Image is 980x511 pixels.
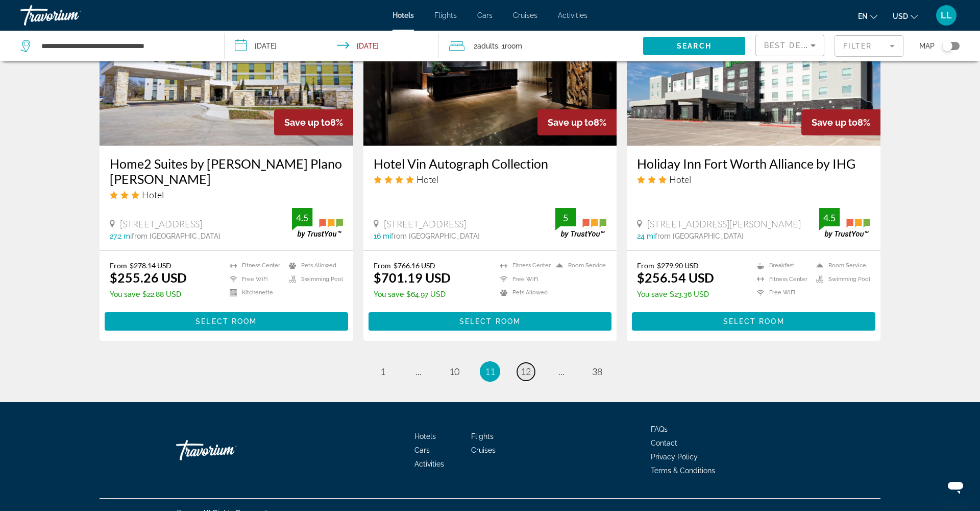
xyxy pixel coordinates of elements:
span: Select Room [459,317,521,326]
a: Flights [434,11,457,19]
li: Swimming Pool [811,275,870,284]
span: Save up to [812,117,857,128]
li: Room Service [551,261,606,270]
button: Search [643,37,745,55]
button: User Menu [933,5,960,26]
a: Privacy Policy [651,453,698,461]
span: Contact [651,439,677,447]
iframe: Button to launch messaging window [939,470,972,503]
span: Select Room [195,317,257,326]
img: trustyou-badge.svg [819,208,870,238]
a: Hotels [393,11,414,19]
div: 8% [537,109,617,135]
span: [STREET_ADDRESS] [120,218,202,229]
span: LL [941,10,952,20]
span: 16 mi [374,232,391,240]
div: 8% [274,109,353,135]
li: Free WiFi [495,275,551,284]
li: Free WiFi [752,289,811,297]
span: , 1 [498,39,522,53]
span: 38 [592,366,602,377]
a: Cruises [513,11,537,19]
p: $22.88 USD [110,290,187,298]
li: Fitness Center [752,275,811,284]
span: from [GEOGRAPHIC_DATA] [132,232,220,240]
span: ... [558,366,565,377]
li: Fitness Center [495,261,551,270]
li: Kitchenette [225,289,284,297]
a: Terms & Conditions [651,467,715,475]
del: $766.16 USD [394,261,435,270]
span: [STREET_ADDRESS][PERSON_NAME] [647,218,801,229]
span: You save [374,290,404,298]
button: Check-in date: Nov 8, 2025 Check-out date: Nov 10, 2025 [225,31,439,61]
span: en [858,12,868,20]
a: Select Room [369,315,612,326]
del: $279.90 USD [657,261,699,270]
span: Best Deals [764,41,817,50]
span: USD [893,12,908,20]
a: Activities [414,460,444,468]
a: Cars [477,11,493,19]
button: Travelers: 2 adults, 0 children [439,31,643,61]
a: Cars [414,446,430,454]
li: Free WiFi [225,275,284,284]
div: 3 star Hotel [637,174,870,185]
span: 27.2 mi [110,232,132,240]
button: Change currency [893,9,918,24]
span: Hotel [142,189,164,200]
span: Save up to [284,117,330,128]
p: $23.36 USD [637,290,714,298]
span: 24 mi [637,232,655,240]
span: 12 [521,366,531,377]
span: Hotel [669,174,691,185]
p: $64.97 USD [374,290,451,298]
a: Cruises [471,446,496,454]
a: Travorium [176,435,278,466]
div: 4 star Hotel [374,174,607,185]
a: Select Room [105,315,348,326]
span: From [110,261,127,270]
span: Search [677,42,712,50]
span: You save [110,290,140,298]
li: Pets Allowed [284,261,343,270]
span: from [GEOGRAPHIC_DATA] [655,232,744,240]
button: Toggle map [935,41,960,51]
nav: Pagination [100,361,880,382]
button: Select Room [369,312,612,331]
div: 4.5 [292,212,312,224]
img: trustyou-badge.svg [292,208,343,238]
span: Activities [558,11,587,19]
li: Room Service [811,261,870,270]
div: 3 star Hotel [110,189,343,200]
a: FAQs [651,425,668,433]
span: [STREET_ADDRESS] [384,218,466,229]
a: Select Room [632,315,875,326]
a: Hotels [414,432,436,440]
button: Change language [858,9,877,24]
div: 8% [801,109,880,135]
a: Hotel Vin Autograph Collection [374,156,607,171]
a: Home2 Suites by [PERSON_NAME] Plano [PERSON_NAME] [110,156,343,187]
div: 4.5 [819,212,840,224]
li: Pets Allowed [495,289,551,297]
ins: $701.19 USD [374,270,451,285]
span: You save [637,290,667,298]
button: Filter [835,35,903,57]
li: Swimming Pool [284,275,343,284]
span: from [GEOGRAPHIC_DATA] [391,232,480,240]
ins: $255.26 USD [110,270,187,285]
img: trustyou-badge.svg [555,208,606,238]
span: From [637,261,654,270]
div: 5 [555,212,576,224]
